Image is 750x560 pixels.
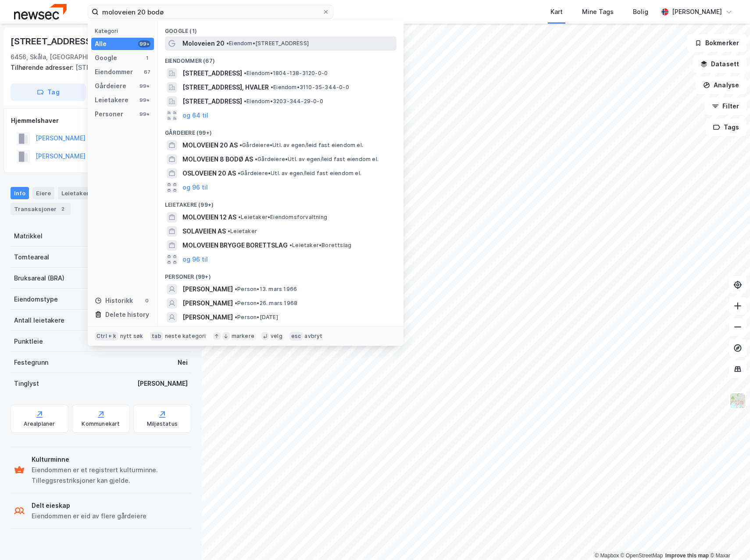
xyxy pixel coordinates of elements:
[182,226,226,237] span: SOLAVEIEN AS
[14,336,43,347] div: Punktleie
[82,420,120,427] div: Kommunekart
[182,212,236,223] span: MOLOVEIEN 12 AS
[95,109,123,119] div: Personer
[582,7,614,17] div: Mine Tags
[158,21,404,36] div: Google (1)
[14,378,39,389] div: Tinglyst
[238,214,241,220] span: •
[729,392,746,409] img: Z
[182,68,242,79] span: [STREET_ADDRESS]
[271,84,349,91] span: Eiendom • 3110-35-344-0-0
[147,420,178,427] div: Miljøstatus
[11,64,75,71] span: Tilhørende adresser:
[235,286,237,292] span: •
[24,420,55,427] div: Arealplaner
[158,194,404,210] div: Leietakere (99+)
[95,332,118,341] div: Ctrl + k
[255,156,379,163] span: Gårdeiere • Utl. av egen/leid fast eiendom el.
[182,182,208,193] button: og 96 til
[289,242,292,248] span: •
[244,98,246,104] span: •
[14,231,43,241] div: Matrikkel
[226,40,229,47] span: •
[235,314,278,321] span: Person • [DATE]
[32,511,146,521] div: Eiendommen er eid av flere gårdeiere
[271,333,282,340] div: velg
[693,55,746,73] button: Datasett
[14,4,67,19] img: newsec-logo.f6e21ccffca1b3a03d2d.png
[95,81,126,91] div: Gårdeiere
[704,97,746,115] button: Filter
[137,378,188,389] div: [PERSON_NAME]
[289,332,303,341] div: esc
[226,40,309,47] span: Eiendom • [STREET_ADDRESS]
[32,465,188,486] div: Eiendommen er et registrert kulturminne. Tilleggsrestriksjoner kan gjelde.
[228,228,230,234] span: •
[238,170,240,176] span: •
[182,110,208,121] button: og 64 til
[182,284,233,294] span: [PERSON_NAME]
[165,333,206,340] div: neste kategori
[105,309,149,320] div: Delete history
[95,67,133,77] div: Eiendommer
[182,38,225,49] span: Moloveien 20
[706,518,750,560] div: Kontrollprogram for chat
[621,553,663,559] a: OpenStreetMap
[672,7,722,17] div: [PERSON_NAME]
[14,273,64,284] div: Bruksareal (BRA)
[182,140,238,151] span: MOLOVEIEN 20 AS
[706,118,746,136] button: Tags
[11,62,184,73] div: [STREET_ADDRESS]
[143,54,150,61] div: 1
[143,68,150,75] div: 67
[158,50,404,66] div: Eiendommer (67)
[11,52,114,62] div: 6456, Skåla, [GEOGRAPHIC_DATA]
[138,40,150,47] div: 99+
[687,34,746,52] button: Bokmerker
[271,84,273,90] span: •
[550,7,563,17] div: Kart
[99,5,322,18] input: Søk på adresse, matrikkel, gårdeiere, leietakere eller personer
[14,315,64,326] div: Antall leietakere
[95,53,117,63] div: Google
[238,214,327,221] span: Leietaker • Eiendomsforvaltning
[633,7,648,17] div: Bolig
[11,34,96,48] div: [STREET_ADDRESS]
[304,333,322,340] div: avbryt
[32,454,188,465] div: Kulturminne
[138,111,150,118] div: 99+
[143,297,150,304] div: 0
[595,553,619,559] a: Mapbox
[11,203,71,215] div: Transaksjoner
[120,333,143,340] div: nytt søk
[232,333,254,340] div: markere
[235,286,297,293] span: Person • 13. mars 1966
[696,76,746,94] button: Analyse
[182,254,208,265] button: og 96 til
[238,170,361,177] span: Gårdeiere • Utl. av egen/leid fast eiendom el.
[158,122,404,138] div: Gårdeiere (99+)
[58,205,67,213] div: 2
[14,294,58,305] div: Eiendomstype
[244,70,328,77] span: Eiendom • 1804-138-3120-0-0
[95,39,107,49] div: Alle
[244,70,246,76] span: •
[235,314,237,320] span: •
[665,553,709,559] a: Improve this map
[289,242,351,249] span: Leietaker • Borettslag
[182,154,253,165] span: MOLOVEIEN 8 BODØ AS
[239,142,363,149] span: Gårdeiere • Utl. av egen/leid fast eiendom el.
[228,228,257,235] span: Leietaker
[244,98,323,105] span: Eiendom • 3203-344-29-0-0
[182,240,288,251] span: MOLOVEIEN BRYGGE BORETTSLAG
[138,97,150,104] div: 99+
[95,95,129,105] div: Leietakere
[182,168,236,179] span: OSLOVEIEN 20 AS
[239,142,242,148] span: •
[255,156,257,162] span: •
[150,332,163,341] div: tab
[11,83,86,101] button: Tag
[158,266,404,282] div: Personer (99+)
[182,298,233,309] span: [PERSON_NAME]
[182,96,242,107] span: [STREET_ADDRESS]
